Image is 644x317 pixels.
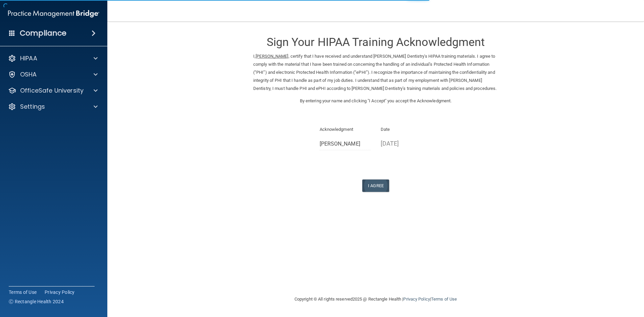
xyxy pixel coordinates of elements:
[20,103,45,111] p: Settings
[253,52,498,93] p: I, , certify that I have received and understand [PERSON_NAME] Dentistry's HIPAA training materia...
[45,289,75,296] a: Privacy Policy
[8,54,98,62] a: HIPAA
[431,297,457,302] a: Terms of Use
[253,288,498,310] div: Copyright © All rights reserved 2025 @ Rectangle Health | |
[9,289,37,296] a: Terms of Use
[20,29,66,38] h4: Compliance
[8,87,98,95] a: OfficeSafe University
[256,54,288,59] ins: [PERSON_NAME]
[362,179,389,192] button: I Agree
[403,297,430,302] a: Privacy Policy
[8,103,98,111] a: Settings
[320,125,371,134] p: Acknowledgment
[8,70,98,78] a: OSHA
[381,125,432,134] p: Date
[381,138,432,149] p: [DATE]
[20,87,84,95] p: OfficeSafe University
[20,54,37,62] p: HIPAA
[8,7,99,20] img: PMB logo
[320,138,371,150] input: Full Name
[20,70,37,78] p: OSHA
[253,36,498,48] h3: Sign Your HIPAA Training Acknowledgment
[253,97,498,105] p: By entering your name and clicking "I Accept" you accept the Acknowledgment.
[9,298,64,305] span: Ⓒ Rectangle Health 2024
